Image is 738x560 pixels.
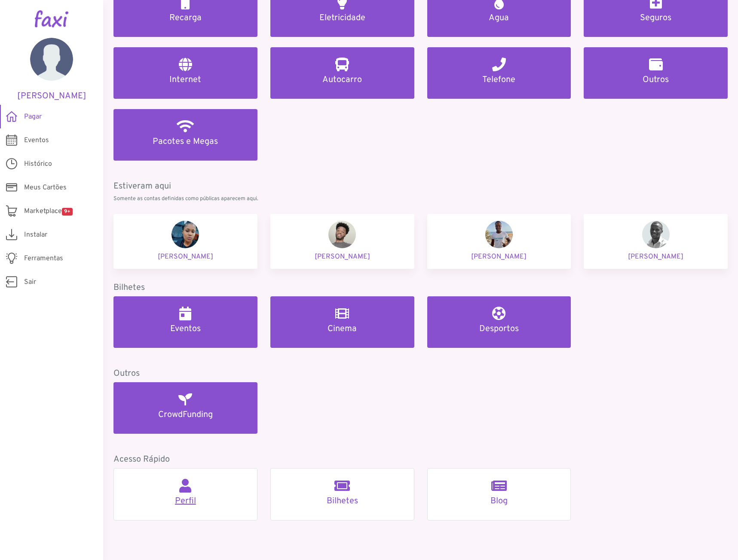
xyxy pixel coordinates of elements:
[62,208,73,216] span: 9+
[113,382,257,434] a: CrowdFunding
[427,47,571,99] a: Telefone
[24,206,73,216] span: Marketplace
[434,252,564,262] p: [PERSON_NAME]
[584,47,728,99] a: Outros
[113,195,728,203] p: Somente as contas definidas como públicas aparecem aqui.
[124,496,247,506] h5: Perfil
[24,112,42,122] span: Pagar
[113,454,728,465] h5: Acesso Rápido
[594,75,717,85] h5: Outros
[328,221,356,248] img: Dannyel Pina
[277,252,407,262] p: [PERSON_NAME]
[24,253,63,264] span: Ferramentas
[171,221,199,248] img: Jandira Jorgeane
[113,468,257,520] a: Perfil
[438,324,561,334] h5: Desportos
[642,221,670,248] img: jailson silva
[438,496,560,506] h5: Blog
[13,38,90,101] a: [PERSON_NAME]
[427,214,571,269] a: Cé Fernandes [PERSON_NAME]
[113,47,257,99] a: Internet
[438,13,561,23] h5: Agua
[591,252,721,262] p: [PERSON_NAME]
[270,47,414,99] a: Autocarro
[124,324,247,334] h5: Eventos
[13,91,90,101] h5: [PERSON_NAME]
[281,75,404,85] h5: Autocarro
[270,296,414,348] a: Cinema
[124,75,247,85] h5: Internet
[113,109,257,161] a: Pacotes e Megas
[113,296,257,348] a: Eventos
[24,183,67,193] span: Meus Cartões
[427,296,571,348] a: Desportos
[113,214,257,269] a: Jandira Jorgeane [PERSON_NAME]
[24,230,47,240] span: Instalar
[438,75,561,85] h5: Telefone
[113,283,728,293] h5: Bilhetes
[113,368,728,379] h5: Outros
[270,468,414,520] a: Bilhetes
[124,137,247,147] h5: Pacotes e Megas
[594,13,717,23] h5: Seguros
[24,277,36,287] span: Sair
[24,159,52,169] span: Histórico
[584,214,728,269] a: jailson silva [PERSON_NAME]
[281,324,404,334] h5: Cinema
[124,13,247,23] h5: Recarga
[270,214,414,269] a: Dannyel Pina [PERSON_NAME]
[113,181,728,192] h5: Estiveram aqui
[124,410,247,420] h5: CrowdFunding
[485,221,513,248] img: Cé Fernandes
[120,252,251,262] p: [PERSON_NAME]
[281,13,404,23] h5: Eletricidade
[427,468,571,520] a: Blog
[281,496,404,506] h5: Bilhetes
[24,135,49,146] span: Eventos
